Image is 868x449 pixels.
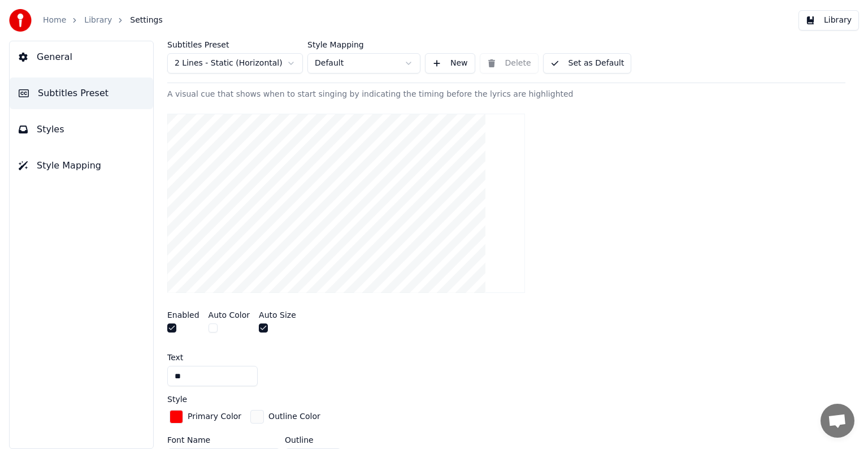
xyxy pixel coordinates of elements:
[209,311,250,319] label: Auto Color
[37,159,101,172] span: Style Mapping
[10,114,153,145] button: Styles
[259,311,296,319] label: Auto Size
[248,408,323,426] button: Outline Color
[84,15,112,26] a: Library
[43,15,66,26] a: Home
[167,408,244,426] button: Primary Color
[543,53,632,74] button: Set as Default
[167,353,183,361] label: Text
[37,50,72,64] span: General
[10,150,153,182] button: Style Mapping
[167,436,280,444] label: Font Name
[130,15,162,26] span: Settings
[268,411,320,422] div: Outline Color
[167,41,303,49] label: Subtitles Preset
[167,89,845,100] div: A visual cue that shows when to start singing by indicating the timing before the lyrics are high...
[10,41,153,73] button: General
[821,404,854,438] div: Open chat
[9,9,32,32] img: youka
[37,123,64,136] span: Styles
[188,411,241,422] div: Primary Color
[38,87,108,100] span: Subtitles Preset
[425,53,475,74] button: New
[798,10,859,31] button: Library
[43,15,163,26] nav: breadcrumb
[307,41,420,49] label: Style Mapping
[167,395,187,403] label: Style
[10,77,153,109] button: Subtitles Preset
[285,436,341,444] label: Outline
[167,311,199,319] label: Enabled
